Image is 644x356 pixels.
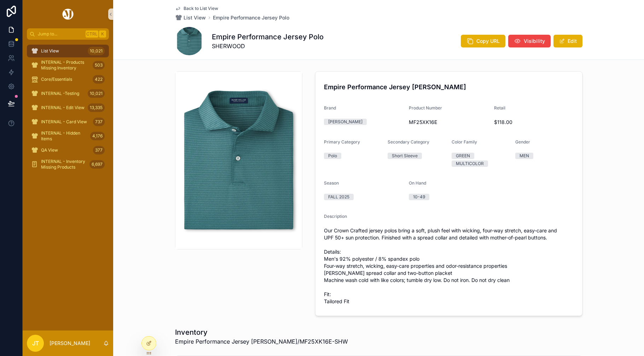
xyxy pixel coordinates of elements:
[476,38,500,45] span: Copy URL
[93,118,105,126] div: 737
[409,119,488,126] span: MF25XK16E
[93,61,105,69] div: 503
[324,82,574,92] h4: Empire Performance Jersey [PERSON_NAME]
[41,48,59,54] span: List View
[27,73,109,86] a: Core/Essentials422
[494,105,505,111] span: Retail
[175,76,302,244] img: MF25XK16E-SHW.jpg
[32,339,39,347] span: JT
[93,75,105,84] div: 422
[27,28,109,40] button: Jump to...CtrlK
[456,160,484,167] div: MULTICOLOR
[27,45,109,57] a: List View10,021
[324,214,347,219] span: Description
[41,77,72,82] span: Core/Essentials
[88,47,105,55] div: 10,021
[27,144,109,157] a: QA View377
[508,35,551,47] button: Visibility
[38,31,83,37] span: Jump to...
[50,340,90,347] p: [PERSON_NAME]
[61,9,75,20] img: App logo
[184,14,206,21] span: List View
[86,30,98,38] span: Ctrl
[41,60,90,71] span: INTERNAL - Products Missing Inventory
[41,147,58,153] span: QA View
[520,153,529,159] div: MEN
[456,153,470,159] div: GREEN
[27,130,109,142] a: INTERNAL - Hidden Items4,176
[324,227,574,305] span: Our Crown Crafted jersey polos bring a soft, plush feel with wicking, four-way stretch, easy-care...
[175,6,218,11] a: Back to List View
[461,35,505,47] button: Copy URL
[89,160,105,169] div: 6,697
[41,130,87,142] span: INTERNAL - Hidden Items
[494,119,574,126] span: $118.00
[212,42,324,50] span: SHERWOOD
[41,119,87,125] span: INTERNAL - Card View
[27,59,109,72] a: INTERNAL - Products Missing Inventory503
[90,132,105,140] div: 4,176
[41,105,85,111] span: INTERNAL - Edit View
[324,139,360,145] span: Primary Category
[27,87,109,100] a: INTERNAL -Testing10,021
[27,158,109,171] a: INTERNAL - Inventory Missing Products6,697
[328,119,362,125] div: [PERSON_NAME]
[452,139,477,145] span: Color Family
[212,32,324,42] h1: Empire Performance Jersey Polo
[324,105,336,111] span: Brand
[93,146,105,154] div: 377
[553,35,582,47] button: Edit
[524,38,545,45] span: Visibility
[324,180,339,186] span: Season
[409,105,442,111] span: Product Number
[392,153,418,159] div: Short Sleeve
[409,180,426,186] span: On Hand
[328,153,337,159] div: Polo
[388,139,429,145] span: Secondary Category
[175,337,348,346] span: Empire Performance Jersey [PERSON_NAME]/MF25XK16E-SHW
[100,31,105,37] span: K
[23,40,113,180] div: scrollable content
[413,194,425,200] div: 10-49
[328,194,349,200] div: FALL 2025
[175,14,206,21] a: List View
[41,159,87,170] span: INTERNAL - Inventory Missing Products
[184,6,218,11] span: Back to List View
[88,89,105,98] div: 10,021
[41,91,79,96] span: INTERNAL -Testing
[27,115,109,128] a: INTERNAL - Card View737
[88,103,105,112] div: 13,335
[213,14,289,21] a: Empire Performance Jersey Polo
[27,101,109,114] a: INTERNAL - Edit View13,335
[175,327,348,337] h1: Inventory
[515,139,530,145] span: Gender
